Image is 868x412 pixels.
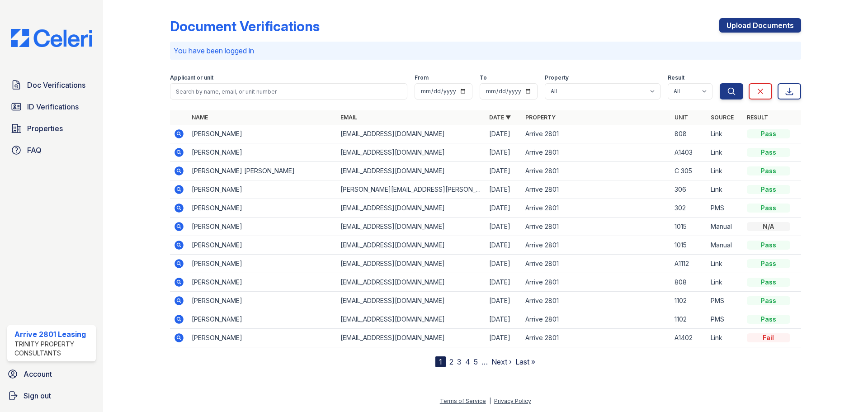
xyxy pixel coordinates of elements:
[522,236,670,255] td: Arrive 2801
[486,292,522,310] td: [DATE]
[188,292,337,310] td: [PERSON_NAME]
[522,143,670,162] td: Arrive 2801
[188,310,337,329] td: [PERSON_NAME]
[707,329,743,347] td: Link
[747,259,790,268] div: Pass
[747,278,790,287] div: Pass
[671,143,707,162] td: A1403
[474,357,478,366] a: 5
[337,125,486,143] td: [EMAIL_ADDRESS][DOMAIN_NAME]
[337,292,486,310] td: [EMAIL_ADDRESS][DOMAIN_NAME]
[719,18,801,33] a: Upload Documents
[337,218,486,236] td: [EMAIL_ADDRESS][DOMAIN_NAME]
[337,329,486,347] td: [EMAIL_ADDRESS][DOMAIN_NAME]
[545,74,569,81] label: Property
[711,114,734,121] a: Source
[522,273,670,292] td: Arrive 2801
[188,125,337,143] td: [PERSON_NAME]
[486,236,522,255] td: [DATE]
[747,222,790,231] div: N/A
[337,143,486,162] td: [EMAIL_ADDRESS][DOMAIN_NAME]
[522,199,670,218] td: Arrive 2801
[170,18,320,34] div: Document Verifications
[707,310,743,329] td: PMS
[449,357,453,366] a: 2
[4,29,99,47] img: CE_Logo_Blue-a8612792a0a2168367f1c8372b55b34899dd931a85d93a1a3d3e32e68fde9ad4.png
[486,329,522,347] td: [DATE]
[707,199,743,218] td: PMS
[707,180,743,199] td: Link
[188,273,337,292] td: [PERSON_NAME]
[489,398,491,404] div: |
[707,125,743,143] td: Link
[481,356,488,367] span: …
[707,236,743,255] td: Manual
[707,143,743,162] td: Link
[522,162,670,180] td: Arrive 2801
[340,114,357,121] a: Email
[465,357,470,366] a: 4
[486,162,522,180] td: [DATE]
[486,255,522,273] td: [DATE]
[188,143,337,162] td: [PERSON_NAME]
[27,101,79,112] span: ID Verifications
[188,218,337,236] td: [PERSON_NAME]
[515,357,535,366] a: Last »
[7,98,96,116] a: ID Verifications
[192,114,208,121] a: Name
[707,218,743,236] td: Manual
[747,148,790,157] div: Pass
[337,180,486,199] td: [PERSON_NAME][EMAIL_ADDRESS][PERSON_NAME][DOMAIN_NAME]
[188,255,337,273] td: [PERSON_NAME]
[747,315,790,324] div: Pass
[747,204,790,213] div: Pass
[522,292,670,310] td: Arrive 2801
[671,162,707,180] td: C 305
[415,74,429,81] label: From
[4,365,99,383] a: Account
[668,74,684,81] label: Result
[671,255,707,273] td: A1112
[457,357,462,366] a: 3
[486,310,522,329] td: [DATE]
[486,218,522,236] td: [DATE]
[337,310,486,329] td: [EMAIL_ADDRESS][DOMAIN_NAME]
[7,76,96,94] a: Doc Verifications
[671,199,707,218] td: 302
[7,119,96,137] a: Properties
[486,180,522,199] td: [DATE]
[707,162,743,180] td: Link
[707,255,743,273] td: Link
[188,162,337,180] td: [PERSON_NAME] [PERSON_NAME]
[494,398,531,404] a: Privacy Policy
[747,114,768,121] a: Result
[671,292,707,310] td: 1102
[747,166,790,175] div: Pass
[435,356,446,367] div: 1
[671,329,707,347] td: A1402
[671,180,707,199] td: 306
[747,185,790,194] div: Pass
[337,162,486,180] td: [EMAIL_ADDRESS][DOMAIN_NAME]
[24,390,51,401] span: Sign out
[27,123,63,134] span: Properties
[486,273,522,292] td: [DATE]
[747,296,790,305] div: Pass
[747,333,790,342] div: Fail
[671,310,707,329] td: 1102
[486,143,522,162] td: [DATE]
[707,273,743,292] td: Link
[486,125,522,143] td: [DATE]
[27,80,85,90] span: Doc Verifications
[188,236,337,255] td: [PERSON_NAME]
[337,273,486,292] td: [EMAIL_ADDRESS][DOMAIN_NAME]
[671,273,707,292] td: 808
[522,310,670,329] td: Arrive 2801
[170,83,407,99] input: Search by name, email, or unit number
[174,45,797,56] p: You have been logged in
[7,141,96,159] a: FAQ
[337,199,486,218] td: [EMAIL_ADDRESS][DOMAIN_NAME]
[188,329,337,347] td: [PERSON_NAME]
[671,236,707,255] td: 1015
[747,129,790,138] div: Pass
